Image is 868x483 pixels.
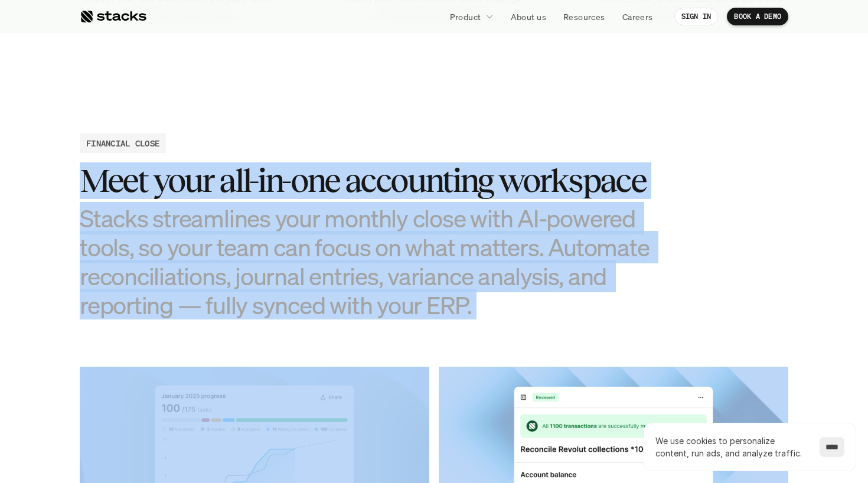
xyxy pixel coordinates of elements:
[674,8,719,25] a: SIGN IN
[681,12,712,21] p: SIGN IN
[80,204,670,320] h3: Stacks streamlines your monthly close with AI-powered tools, so your team can focus on what matte...
[556,6,612,27] a: Resources
[139,273,191,282] a: Privacy Policy
[615,6,660,27] a: Careers
[504,6,553,27] a: About us
[727,8,788,25] a: BOOK A DEMO
[80,162,670,199] h3: Meet your all-in-one accounting workspace
[86,137,159,149] h2: FINANCIAL CLOSE
[655,435,808,459] p: We use cookies to personalize content, run ads, and analyze traffic.
[511,11,546,23] p: About us
[563,11,605,23] p: Resources
[622,11,653,23] p: Careers
[450,11,481,23] p: Product
[734,12,781,21] p: BOOK A DEMO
